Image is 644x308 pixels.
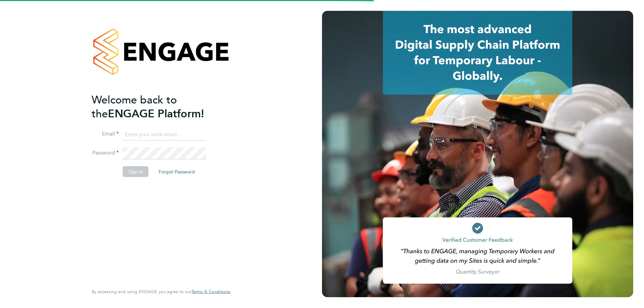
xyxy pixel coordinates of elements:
h2: ENGAGE Platform! [92,93,224,120]
label: Password [92,149,119,157]
input: Enter your work email... [123,128,206,141]
button: Forgot Password [153,166,200,177]
span: By accessing and using ENGAGE you agree to our [92,289,230,294]
button: Sign In [123,166,148,177]
label: Email [92,131,119,138]
a: Terms & Conditions [191,289,230,294]
span: Welcome back to the [92,93,177,120]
